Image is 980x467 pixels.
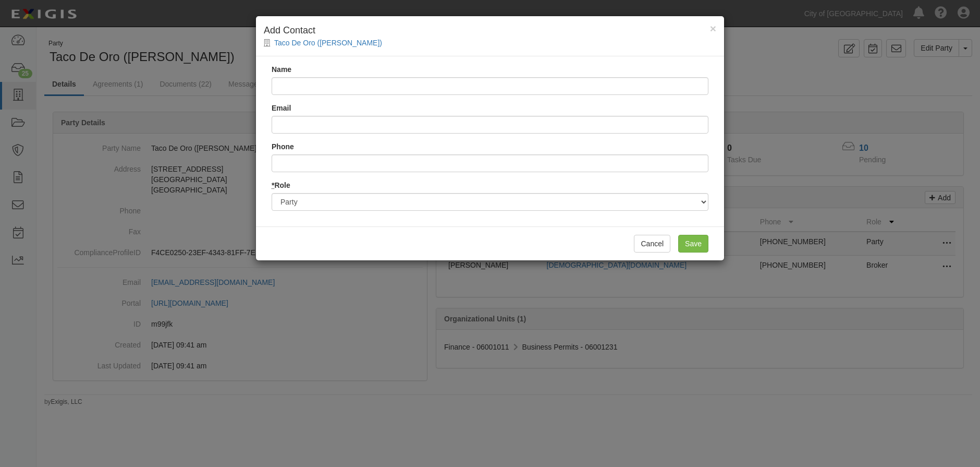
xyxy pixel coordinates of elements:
[678,235,708,253] input: Save
[272,180,290,190] label: Role
[272,103,291,113] label: Email
[264,24,716,38] h4: Add Contact
[710,23,716,34] button: Close
[272,64,291,75] label: Name
[272,181,274,189] abbr: required
[274,39,382,47] a: Taco De Oro ([PERSON_NAME])
[710,22,716,34] span: ×
[634,235,670,253] button: Cancel
[272,141,294,152] label: Phone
